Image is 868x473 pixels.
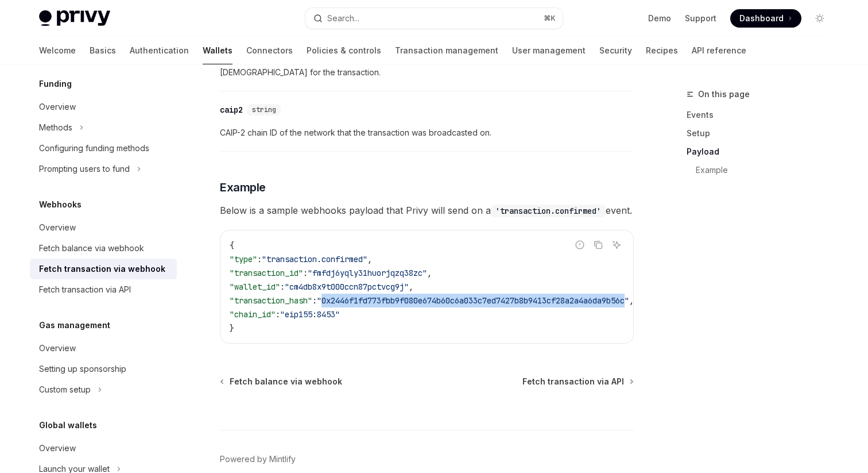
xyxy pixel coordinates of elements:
span: [DEMOGRAPHIC_DATA] for the transaction. [220,66,634,79]
span: , [629,295,634,306]
span: } [230,323,234,333]
a: Dashboard [730,9,801,28]
button: Toggle Methods section [30,117,177,138]
a: Overview [30,338,177,359]
button: Copy the contents from the code block [591,237,606,252]
div: Custom setup [39,383,91,397]
a: Setting up sponsorship [30,359,177,379]
h5: Funding [39,77,72,91]
button: Toggle Prompting users to fund section [30,159,177,179]
span: : [276,309,280,320]
span: string [252,105,276,114]
span: Fetch balance via webhook [230,376,342,387]
div: Search... [327,11,359,25]
a: Overview [30,97,177,117]
a: Basics [90,37,116,64]
div: Overview [39,341,76,355]
a: Payload [687,143,838,161]
div: Overview [39,441,76,455]
span: Below is a sample webhooks payload that Privy will send on a event. [220,202,634,218]
a: User management [512,37,586,64]
a: Fetch balance via webhook [221,376,342,387]
a: Welcome [39,37,76,64]
h5: Global wallets [39,418,97,432]
span: "0x2446f1fd773fbb9f080e674b60c6a033c7ed7427b8b9413cf28a2a4a6da9b56c" [317,295,629,306]
button: Toggle Custom setup section [30,379,177,400]
span: "type" [230,254,257,264]
span: : [303,268,308,278]
a: API reference [692,37,746,64]
span: ⌘ K [544,14,556,23]
span: Fetch transaction via API [522,376,624,387]
span: : [257,254,262,264]
button: Report incorrect code [572,237,587,252]
img: light logo [39,10,110,26]
span: , [409,282,413,292]
div: Methods [39,121,72,134]
h5: Webhooks [39,198,82,211]
span: "fmfdj6yqly31huorjqzq38zc" [308,268,427,278]
a: Authentication [130,37,189,64]
span: , [427,268,432,278]
h5: Gas management [39,318,110,332]
span: "eip155:8453" [280,309,340,320]
a: Powered by Mintlify [220,453,296,465]
span: Dashboard [739,13,784,24]
a: Fetch transaction via webhook [30,259,177,279]
a: Connectors [246,37,293,64]
span: "cm4db8x9t000ccn87pctvcg9j" [285,282,409,292]
a: Example [687,161,838,179]
a: Fetch transaction via API [522,376,633,387]
div: Overview [39,221,76,234]
span: "wallet_id" [230,282,280,292]
span: On this page [698,87,750,101]
div: Fetch transaction via API [39,283,131,297]
a: Setup [687,124,838,143]
a: Fetch transaction via API [30,279,177,300]
span: "transaction_hash" [230,295,312,306]
span: Example [220,179,266,195]
a: Demo [648,13,671,24]
a: Security [599,37,632,64]
a: Policies & controls [307,37,381,64]
button: Open search [305,8,563,29]
div: Prompting users to fund [39,162,130,176]
div: Configuring funding methods [39,141,149,155]
div: Overview [39,100,76,114]
code: 'transaction.confirmed' [491,205,606,217]
a: Recipes [646,37,678,64]
a: Wallets [203,37,232,64]
button: Ask AI [609,237,624,252]
div: Fetch transaction via webhook [39,262,165,276]
span: , [367,254,372,264]
a: Support [685,13,716,24]
a: Fetch balance via webhook [30,238,177,259]
div: caip2 [220,104,243,116]
span: : [280,282,285,292]
a: Events [687,106,838,124]
a: Overview [30,217,177,238]
span: : [312,295,317,306]
span: "chain_id" [230,309,276,320]
span: CAIP-2 chain ID of the network that the transaction was broadcasted on. [220,126,634,140]
span: "transaction_id" [230,268,303,278]
div: Setting up sponsorship [39,362,126,376]
div: Fetch balance via webhook [39,241,144,255]
span: "transaction.confirmed" [262,254,367,264]
span: { [230,240,234,251]
a: Overview [30,438,177,459]
a: Transaction management [395,37,498,64]
a: Configuring funding methods [30,138,177,159]
button: Toggle dark mode [811,9,829,28]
